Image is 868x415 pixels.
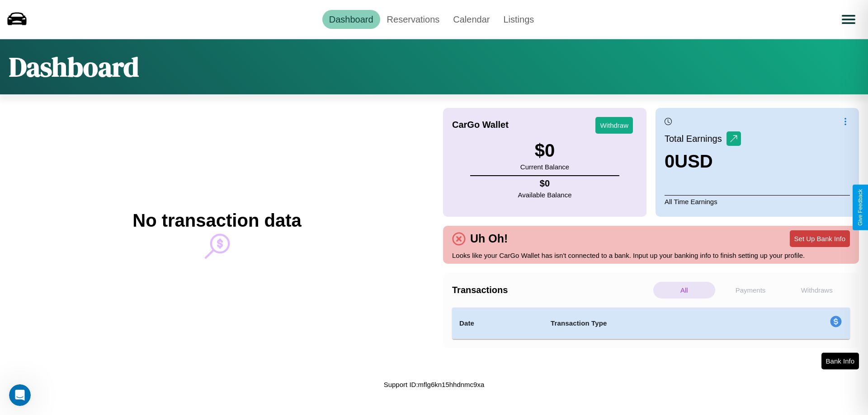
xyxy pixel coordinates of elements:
[520,161,569,173] p: Current Balance
[446,10,496,29] a: Calendar
[496,10,541,29] a: Listings
[380,10,447,29] a: Reservations
[836,7,861,32] button: Open menu
[653,282,715,298] p: All
[132,210,301,231] h2: No transaction data
[595,117,633,134] button: Withdraw
[452,308,850,339] table: simple table
[857,189,863,226] div: Give Feedback
[466,232,512,245] h4: Uh Oh!
[518,189,572,201] p: Available Balance
[384,378,485,391] p: Support ID: mflg6kn15hhdnmc9xa
[452,120,509,130] h4: CarGo Wallet
[452,249,850,261] p: Looks like your CarGo Wallet has isn't connected to a bank. Input up your banking info to finish ...
[551,318,756,329] h4: Transaction Type
[821,353,859,369] button: Bank Info
[518,178,572,189] h4: $ 0
[9,48,139,85] h1: Dashboard
[786,282,848,298] p: Withdraws
[790,230,850,247] button: Set Up Bank Info
[665,131,726,147] p: Total Earnings
[665,151,741,172] h3: 0 USD
[459,318,536,329] h4: Date
[452,285,651,295] h4: Transactions
[322,10,380,29] a: Dashboard
[720,282,782,298] p: Payments
[9,384,31,406] iframe: Intercom live chat
[520,140,569,161] h3: $ 0
[665,195,850,208] p: All Time Earnings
